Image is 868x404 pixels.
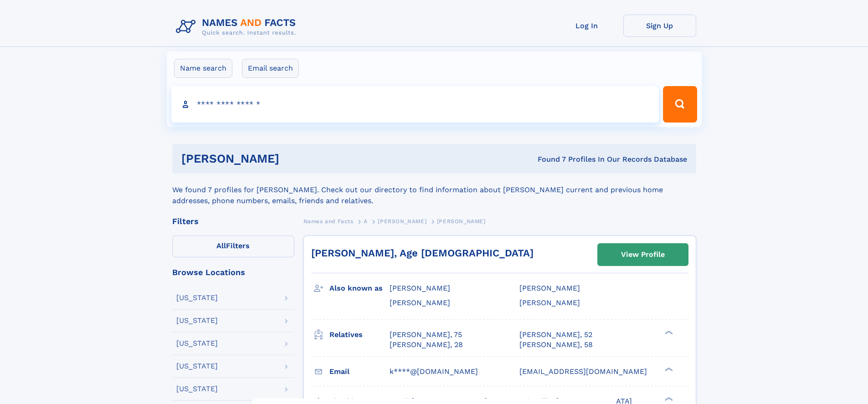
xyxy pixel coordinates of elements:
a: A [364,215,368,227]
div: [US_STATE] [176,294,218,302]
label: Filters [172,235,294,257]
span: [EMAIL_ADDRESS][DOMAIN_NAME] [519,367,647,376]
a: [PERSON_NAME], Age [DEMOGRAPHIC_DATA] [311,247,534,259]
span: [PERSON_NAME] [390,298,450,307]
a: View Profile [598,244,688,266]
span: All [216,241,226,250]
a: Names and Facts [303,215,354,227]
a: Log In [550,15,623,37]
span: [PERSON_NAME] [378,218,426,225]
div: View Profile [621,244,665,265]
a: [PERSON_NAME], 58 [519,340,593,350]
div: We found 7 profiles for [PERSON_NAME]. Check out our directory to find information about [PERSON_... [172,174,696,206]
label: Email search [242,59,299,78]
a: [PERSON_NAME], 28 [390,340,463,350]
span: [PERSON_NAME] [390,284,450,292]
h1: [PERSON_NAME] [181,153,409,164]
label: Name search [174,59,232,78]
input: search input [171,86,659,123]
span: [PERSON_NAME] [519,284,580,292]
a: [PERSON_NAME], 52 [519,330,592,340]
div: ❯ [663,329,673,335]
button: Search Button [663,86,697,123]
div: ❯ [663,366,673,372]
div: ❯ [663,396,673,402]
h3: Email [329,364,390,379]
a: [PERSON_NAME] [378,215,426,227]
img: Logo Names and Facts [172,15,303,39]
span: [PERSON_NAME] [437,218,486,225]
div: Filters [172,217,294,225]
div: [US_STATE] [176,340,218,347]
h3: Also known as [329,281,390,296]
a: [PERSON_NAME], 75 [390,330,462,340]
div: Browse Locations [172,268,294,276]
span: A [364,218,368,225]
div: [US_STATE] [176,317,218,324]
div: [US_STATE] [176,385,218,393]
span: [PERSON_NAME] [519,298,580,307]
div: [US_STATE] [176,363,218,370]
div: Found 7 Profiles In Our Records Database [408,154,687,164]
h3: Relatives [329,327,390,343]
a: Sign Up [623,15,696,37]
